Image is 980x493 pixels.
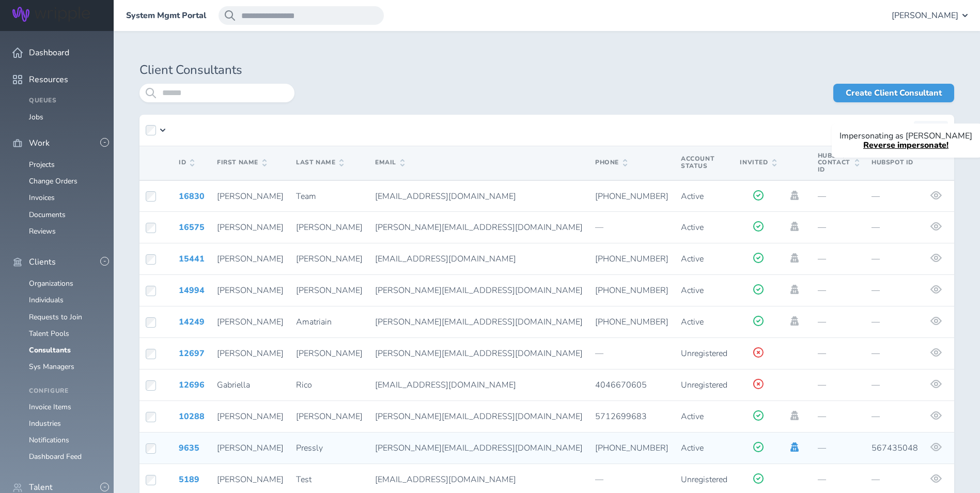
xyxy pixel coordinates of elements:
[818,152,859,174] span: Hubspot Contact Id
[375,411,583,422] span: [PERSON_NAME][EMAIL_ADDRESS][DOMAIN_NAME]
[179,474,199,485] a: 5189
[29,452,82,461] a: Dashboard Feed
[217,253,284,265] span: [PERSON_NAME]
[818,443,859,453] p: —
[296,191,316,202] span: Team
[872,254,918,264] p: —
[789,191,800,200] a: Impersonate
[296,379,312,391] span: Rico
[29,312,82,322] a: Requests to Join
[217,222,284,233] span: [PERSON_NAME]
[29,329,69,338] a: Talent Pools
[29,388,101,395] h4: Configure
[139,63,954,78] h1: Client Consultants
[595,253,668,265] span: [PHONE_NUMBER]
[179,316,205,328] a: 14249
[29,402,71,412] a: Invoice Items
[818,317,859,327] p: —
[375,285,583,296] span: [PERSON_NAME][EMAIL_ADDRESS][DOMAIN_NAME]
[179,253,205,265] a: 15441
[29,75,68,84] span: Resources
[681,155,714,170] span: Account Status
[681,411,704,422] span: Active
[872,223,918,232] p: —
[29,193,55,203] a: Invoices
[375,379,516,391] span: [EMAIL_ADDRESS][DOMAIN_NAME]
[818,192,859,201] p: —
[818,475,859,484] p: —
[375,348,583,359] span: [PERSON_NAME][EMAIL_ADDRESS][DOMAIN_NAME]
[29,176,77,186] a: Change Orders
[179,222,205,233] a: 16575
[681,474,727,485] span: Unregistered
[29,97,101,104] h4: Queues
[29,210,66,220] a: Documents
[29,483,53,492] span: Talent
[872,349,918,358] p: —
[217,285,284,296] span: [PERSON_NAME]
[296,285,363,296] span: [PERSON_NAME]
[29,226,56,236] a: Reviews
[179,348,205,359] a: 12697
[818,223,859,232] p: —
[296,159,344,166] span: Last Name
[681,379,727,391] span: Unregistered
[872,412,918,421] p: —
[872,442,918,454] span: 567435048
[296,411,363,422] span: [PERSON_NAME]
[100,138,109,147] button: -
[789,411,800,420] a: Impersonate
[818,286,859,295] p: —
[595,411,647,422] span: 5712699683
[217,379,250,391] span: Gabriella
[872,158,913,166] span: HubSpot Id
[595,349,668,358] p: —
[126,11,206,20] a: System Mgmt Portal
[789,253,800,263] a: Impersonate
[595,379,647,391] span: 4046670605
[789,285,800,294] a: Impersonate
[892,6,968,25] button: [PERSON_NAME]
[217,316,284,328] span: [PERSON_NAME]
[12,7,90,22] img: Wripple
[296,474,312,485] span: Test
[595,285,668,296] span: [PHONE_NUMBER]
[863,140,948,151] a: Reverse impersonate!
[789,442,800,452] a: Impersonate
[789,316,800,326] a: Impersonate
[595,159,627,166] span: Phone
[681,191,704,202] span: Active
[179,191,205,202] a: 16830
[217,159,267,166] span: First Name
[872,286,918,295] p: —
[681,348,727,359] span: Unregistered
[179,285,205,296] a: 14994
[375,222,583,233] span: [PERSON_NAME][EMAIL_ADDRESS][DOMAIN_NAME]
[375,191,516,202] span: [EMAIL_ADDRESS][DOMAIN_NAME]
[595,316,668,328] span: [PHONE_NUMBER]
[29,257,56,267] span: Clients
[872,380,918,390] p: —
[892,11,958,20] span: [PERSON_NAME]
[375,253,516,265] span: [EMAIL_ADDRESS][DOMAIN_NAME]
[681,253,704,265] span: Active
[681,222,704,233] span: Active
[217,348,284,359] span: [PERSON_NAME]
[818,254,859,264] p: —
[681,442,704,454] span: Active
[595,223,668,232] p: —
[296,348,363,359] span: [PERSON_NAME]
[100,483,109,491] button: -
[296,222,363,233] span: [PERSON_NAME]
[179,379,205,391] a: 12696
[681,316,704,328] span: Active
[872,317,918,327] p: —
[217,442,284,454] span: [PERSON_NAME]
[29,435,69,445] a: Notifications
[375,159,405,166] span: Email
[818,380,859,390] p: —
[375,316,583,328] span: [PERSON_NAME][EMAIL_ADDRESS][DOMAIN_NAME]
[29,295,64,305] a: Individuals
[296,316,332,328] span: Amatriain
[179,411,205,422] a: 10288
